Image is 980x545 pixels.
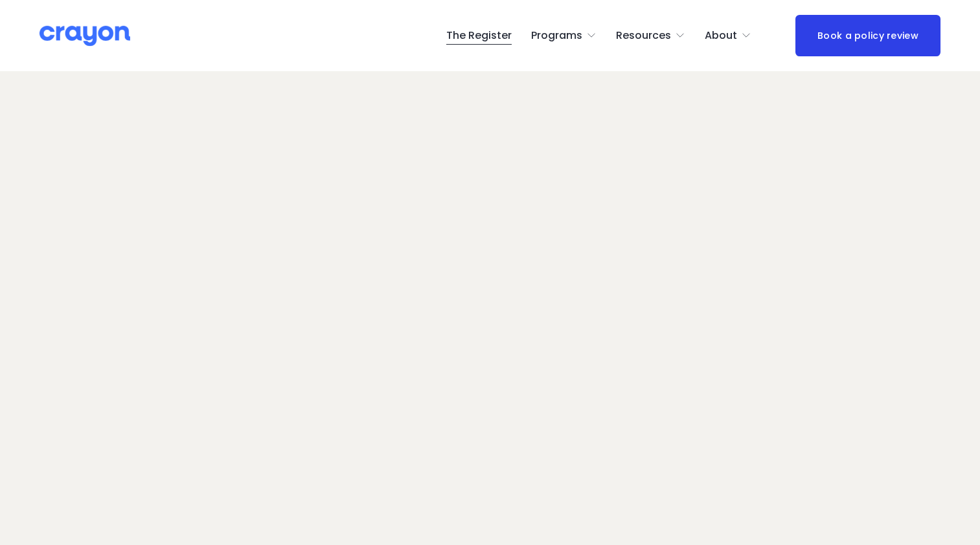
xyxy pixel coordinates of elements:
a: folder dropdown [705,25,751,46]
a: folder dropdown [616,25,685,46]
img: Crayon [40,25,130,47]
span: About [705,27,737,45]
a: Book a policy review [795,15,941,57]
span: Resources [616,27,671,45]
span: Programs [531,27,582,45]
a: The Register [446,25,512,46]
a: folder dropdown [531,25,597,46]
